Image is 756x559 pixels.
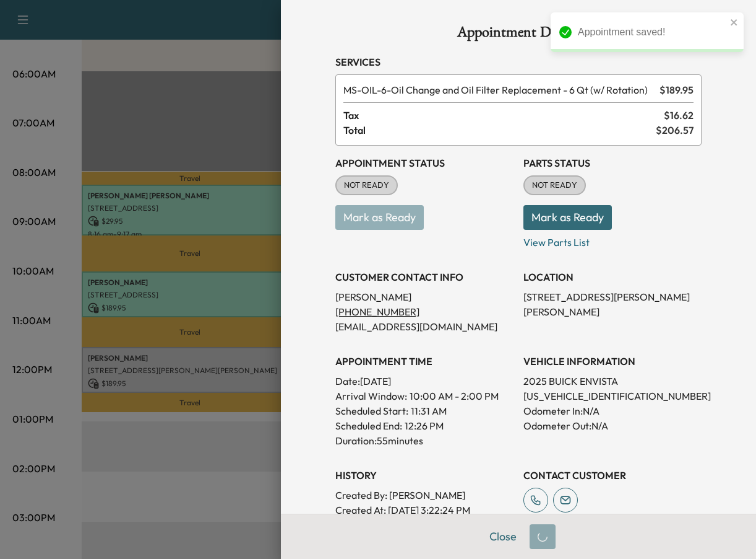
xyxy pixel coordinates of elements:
[335,403,408,418] p: Scheduled Start:
[659,82,694,97] span: $ 189.95
[656,123,694,138] span: $ 206.57
[335,503,513,517] p: Created At : [DATE] 3:22:24 PM
[578,25,726,40] div: Appointment saved!
[523,389,702,403] p: [US_VEHICLE_IDENTIFICATION_NUMBER]
[523,289,702,319] p: [STREET_ADDRESS][PERSON_NAME][PERSON_NAME]
[523,374,702,389] p: 2025 BUICK ENVISTA
[335,433,513,448] p: Duration: 55 minutes
[523,403,702,418] p: Odometer In: N/A
[335,468,513,483] h3: History
[523,156,702,170] h3: Parts Status
[343,108,664,123] span: Tax
[481,524,525,549] button: Close
[411,403,447,418] p: 11:31 AM
[335,25,702,45] h1: Appointment Details
[335,270,513,284] h3: CUSTOMER CONTACT INFO
[410,389,499,403] span: 10:00 AM - 2:00 PM
[335,488,513,503] p: Created By : [PERSON_NAME]
[335,389,513,403] p: Arrival Window:
[523,230,702,250] p: View Parts List
[335,319,513,334] p: [EMAIL_ADDRESS][DOMAIN_NAME]
[523,270,702,284] h3: LOCATION
[343,123,656,138] span: Total
[525,179,585,191] span: NOT READY
[335,418,402,433] p: Scheduled End:
[730,17,739,27] button: close
[335,55,702,69] h3: Services
[405,418,444,433] p: 12:26 PM
[523,205,612,230] button: Mark as Ready
[523,418,702,433] p: Odometer Out: N/A
[337,179,397,191] span: NOT READY
[523,354,702,369] h3: VEHICLE INFORMATION
[523,468,702,483] h3: CONTACT CUSTOMER
[335,289,513,304] p: [PERSON_NAME]
[335,374,513,389] p: Date: [DATE]
[335,156,513,170] h3: Appointment Status
[335,306,430,318] a: [PHONE_NUMBER]
[335,354,513,369] h3: APPOINTMENT TIME
[343,82,655,97] span: Oil Change and Oil Filter Replacement - 6 Qt (w/ Rotation)
[664,108,694,123] span: $ 16.62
